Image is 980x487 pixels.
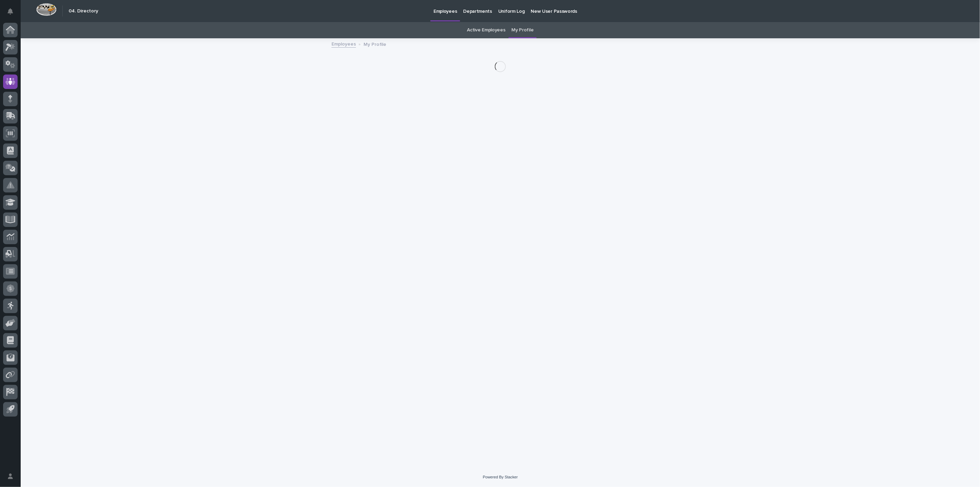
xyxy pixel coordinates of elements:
img: Workspace Logo [36,3,57,16]
a: Employees [331,40,356,48]
div: Notifications [9,8,18,19]
a: Powered By Stacker [483,475,518,479]
a: Active Employees [467,22,506,38]
h2: 04. Directory [69,8,98,14]
button: Notifications [3,4,18,19]
p: My Profile [364,40,386,48]
a: My Profile [512,22,534,38]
